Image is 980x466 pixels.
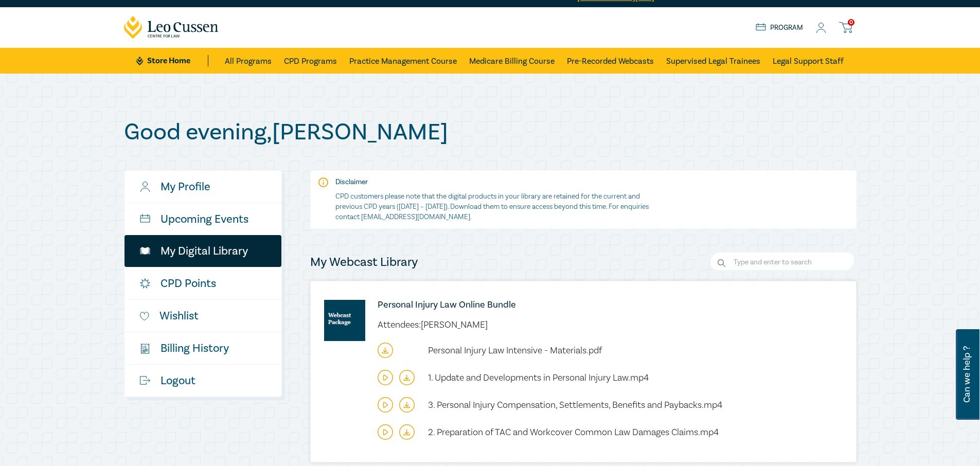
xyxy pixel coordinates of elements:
[124,300,281,332] a: Wishlist
[124,332,281,364] a: $Billing History
[124,267,281,299] a: CPD Points
[428,373,649,382] a: 1. Update and Developments in Personal Injury Law.mp4
[428,399,722,411] span: 3. Personal Injury Compensation, Settlements, Benefits and Paybacks.mp4
[428,428,719,437] a: 2. Preparation of TAC and Workcover Common Law Damages Claims.mp4
[428,345,602,356] span: Personal Injury Law Intensive - Materials.pdf
[324,300,365,341] img: online-intensive-(to-download)
[428,372,649,384] span: 1. Update and Developments in Personal Injury Law.mp4
[136,55,208,66] a: Store Home
[225,48,272,74] a: All Programs
[848,19,854,26] span: 0
[962,335,972,414] span: Can we help ?
[378,300,794,310] a: Personal Injury Law Online Bundle
[124,171,281,203] a: My Profile
[124,365,281,397] a: Logout
[428,401,722,409] a: 3. Personal Injury Compensation, Settlements, Benefits and Paybacks.mp4
[284,48,337,74] a: CPD Programs
[773,48,844,74] a: Legal Support Staff
[666,48,760,74] a: Supervised Legal Trainees
[469,48,555,74] a: Medicare Billing Course
[335,191,652,222] p: CPD customers please note that the digital products in your library are retained for the current ...
[378,320,488,329] li: Attendees: [PERSON_NAME]
[361,212,470,222] a: [EMAIL_ADDRESS][DOMAIN_NAME]
[124,203,281,235] a: Upcoming Events
[124,119,857,146] h1: Good evening , [PERSON_NAME]
[756,22,804,33] a: Program
[310,254,418,271] h4: My Webcast Library
[428,346,602,355] a: Personal Injury Law Intensive - Materials.pdf
[710,252,857,273] input: Search
[335,177,368,187] strong: Disclaimer
[567,48,654,74] a: Pre-Recorded Webcasts
[142,345,144,350] tspan: $
[124,235,281,267] a: My Digital Library
[349,48,457,74] a: Practice Management Course
[428,426,719,438] span: 2. Preparation of TAC and Workcover Common Law Damages Claims.mp4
